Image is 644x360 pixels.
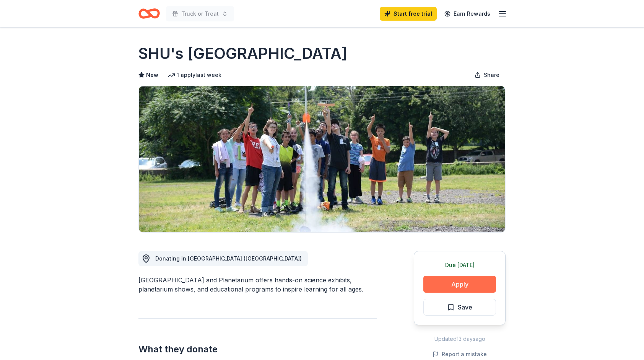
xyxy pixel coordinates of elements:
[138,343,377,355] h2: What they donate
[468,67,506,83] button: Share
[458,302,472,312] span: Save
[414,334,506,344] div: Updated 13 days ago
[146,70,158,80] span: New
[380,7,437,21] a: Start free trial
[138,275,377,294] div: [GEOGRAPHIC_DATA] and Planetarium offers hands-on science exhibits, planetarium shows, and educat...
[433,350,487,359] button: Report a mistake
[423,276,496,293] button: Apply
[138,43,347,64] h1: SHU's [GEOGRAPHIC_DATA]
[139,86,505,232] img: Image for SHU's Discovery Science Center & Planetarium
[423,261,496,270] div: Due [DATE]
[181,9,219,18] span: Truck or Treat
[138,5,160,23] a: Home
[168,70,221,80] div: 1 apply last week
[440,7,495,21] a: Earn Rewards
[155,255,302,262] span: Donating in [GEOGRAPHIC_DATA] ([GEOGRAPHIC_DATA])
[484,70,499,80] span: Share
[423,299,496,316] button: Save
[166,6,234,21] button: Truck or Treat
